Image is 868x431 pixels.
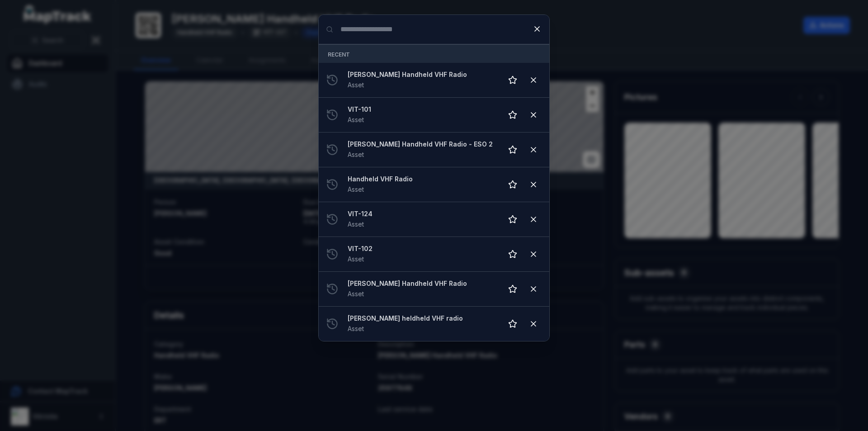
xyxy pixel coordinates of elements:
strong: [PERSON_NAME] Handheld VHF Radio - ESO 2 [348,140,495,149]
span: Asset [348,220,364,228]
a: [PERSON_NAME] Handheld VHF RadioAsset [348,279,495,299]
strong: Handheld VHF Radio [348,175,495,184]
strong: VIT-101 [348,105,495,114]
span: Asset [348,290,364,298]
span: Asset [348,116,364,123]
strong: [PERSON_NAME] Handheld VHF Radio [348,70,495,79]
strong: [PERSON_NAME] Handheld VHF Radio [348,279,495,288]
span: Recent [328,51,350,58]
a: [PERSON_NAME] Handheld VHF Radio - ESO 2Asset [348,140,495,160]
strong: [PERSON_NAME] heldheld VHF radio [348,314,495,323]
span: Asset [348,255,364,263]
a: [PERSON_NAME] Handheld VHF RadioAsset [348,70,495,90]
a: [PERSON_NAME] heldheld VHF radioAsset [348,314,495,334]
strong: VIT-124 [348,209,495,218]
a: VIT-101Asset [348,105,495,125]
span: Asset [348,325,364,332]
a: VIT-124Asset [348,209,495,229]
span: Asset [348,81,364,89]
a: VIT-102Asset [348,244,495,264]
span: Asset [348,185,364,193]
strong: VIT-102 [348,244,495,253]
a: Handheld VHF RadioAsset [348,175,495,194]
span: Asset [348,151,364,158]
